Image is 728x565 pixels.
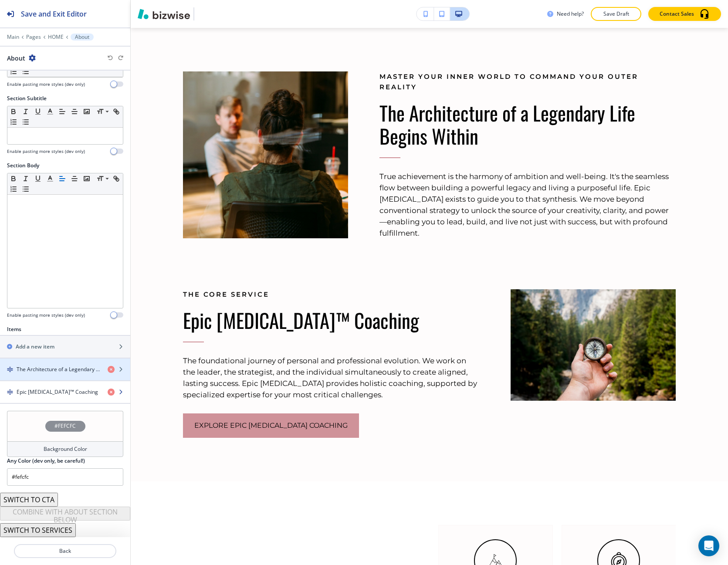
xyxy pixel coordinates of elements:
img: Drag [7,366,13,372]
h2: Section Body [7,162,39,169]
p: The foundational journey of personal and professional evolution. We work on the leader, the strat... [183,355,479,400]
p: The Core Service [183,289,479,300]
button: Pages [26,34,41,40]
p: The Architecture of a Legendary Life Begins Within [379,101,676,147]
img: 4c455af7c05070d6594d3640d5b4d88e.webp [511,289,676,401]
p: About [75,34,89,40]
h4: Background Color [44,445,87,453]
h4: Epic [MEDICAL_DATA]™ Coaching [17,388,98,396]
img: Drag [7,389,13,395]
h2: Section Subtitle [7,95,47,102]
button: Back [14,544,116,558]
p: Back [15,547,115,555]
h2: Items [7,325,21,333]
button: Save Draft [591,7,641,21]
p: True achievement is the harmony of ambition and well-being. It's the seamless flow between buildi... [379,171,676,239]
p: Save Draft [602,10,630,18]
span: Explore Epic [MEDICAL_DATA] Coaching [194,420,348,431]
h4: Enable pasting more styles (dev only) [7,312,85,318]
img: Bizwise Logo [138,9,190,19]
h2: About [7,54,25,63]
h2: Any Color (dev only, be careful!) [7,457,85,465]
h4: Enable pasting more styles (dev only) [7,148,85,155]
h2: Add a new item [16,343,54,351]
img: ae98b333827626392448d672b3bf9f45.webp [183,71,348,238]
p: Master Your Inner World to Command Your Outer Reality [379,71,676,92]
h4: Enable pasting more styles (dev only) [7,81,85,88]
div: Open Intercom Messenger [698,535,719,556]
img: Your Logo [198,7,221,20]
button: Explore Epic [MEDICAL_DATA] Coaching [183,413,359,438]
button: #FEFCFCBackground Color [7,411,123,457]
h4: The Architecture of a Legendary Life Begins Within [17,365,101,373]
h4: #FEFCFC [54,422,76,430]
button: HOME [48,34,64,40]
button: Main [7,34,19,40]
h3: Need help? [557,10,584,18]
button: About [71,34,94,41]
h2: Save and Exit Editor [21,9,87,19]
button: Contact Sales [648,7,721,21]
p: Epic [MEDICAL_DATA]™ Coaching [183,308,479,332]
p: Contact Sales [660,10,694,18]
